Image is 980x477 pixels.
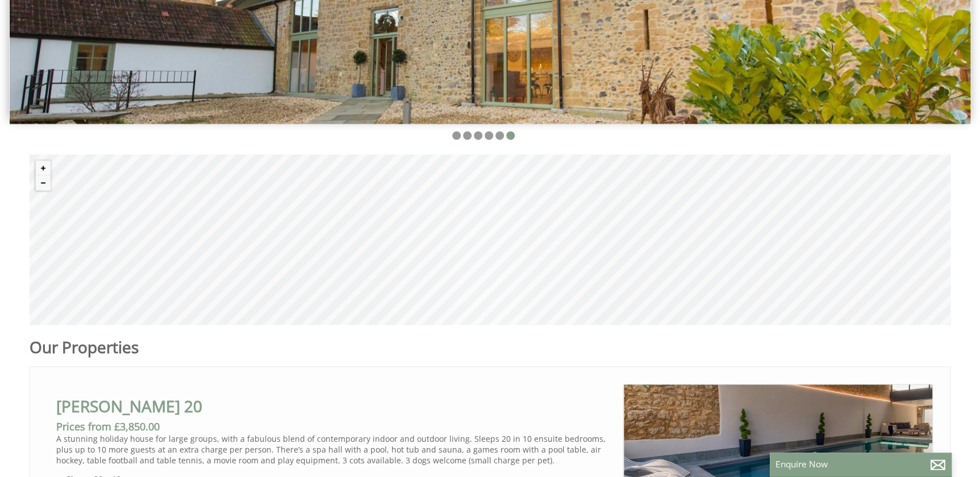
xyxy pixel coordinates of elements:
p: Enquire Now [775,458,946,470]
a: [PERSON_NAME] 20 [56,395,202,417]
p: A stunning holiday house for large groups, with a fabulous blend of contemporary indoor and outdo... [56,433,614,466]
h3: Prices from £3,850.00 [56,420,614,433]
canvas: Map [30,154,950,325]
button: Zoom in [36,161,51,175]
button: Zoom out [36,175,51,190]
h1: Our Properties [30,336,628,358]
